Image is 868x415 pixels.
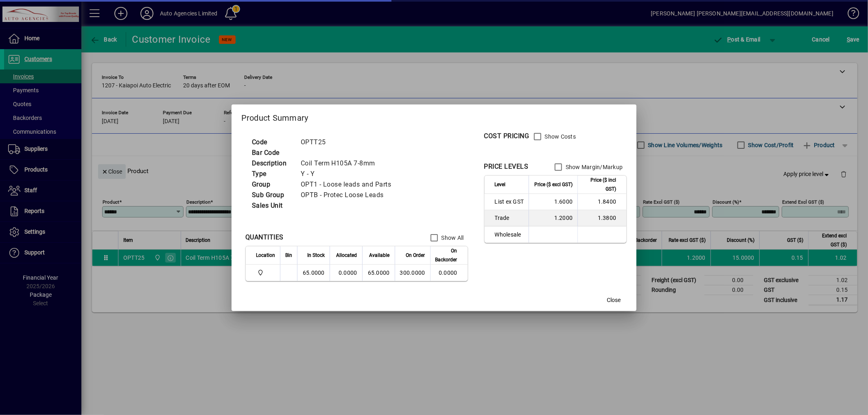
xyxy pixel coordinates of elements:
[307,251,325,260] span: In Stock
[406,251,425,260] span: On Order
[400,269,425,276] span: 300.0000
[248,169,297,179] td: Type
[484,162,529,172] div: PRICE LEVELS
[440,234,464,242] label: Show All
[248,158,297,169] td: Description
[285,251,292,260] span: Bin
[495,180,506,189] span: Level
[248,200,297,211] td: Sales Unit
[232,104,637,128] h2: Product Summary
[495,198,524,206] span: List ex GST
[297,137,401,148] td: OPTT25
[607,296,621,304] span: Close
[534,180,573,189] span: Price ($ excl GST)
[529,194,577,210] td: 1.6000
[297,179,401,190] td: OPT1 - Loose leads and Parts
[484,131,529,141] div: COST PRICING
[370,251,390,260] span: Available
[583,176,616,193] span: Price ($ incl GST)
[529,210,577,226] td: 1.2000
[435,246,457,264] span: On Backorder
[297,169,401,179] td: Y - Y
[297,265,330,281] td: 65.0000
[601,293,627,308] button: Close
[495,230,524,239] span: Wholesale
[248,148,297,158] td: Bar Code
[577,194,626,210] td: 1.8400
[248,179,297,190] td: Group
[564,163,623,171] label: Show Margin/Markup
[577,210,626,226] td: 1.3800
[297,158,401,169] td: Coil Term H105A 7-8mm
[543,133,576,141] label: Show Costs
[337,251,357,260] span: Allocated
[297,190,401,200] td: OPTB - Protec Loose Leads
[245,232,284,242] div: QUANTITIES
[330,265,362,281] td: 0.0000
[430,265,468,281] td: 0.0000
[495,214,524,222] span: Trade
[256,251,275,260] span: Location
[248,137,297,148] td: Code
[248,190,297,200] td: Sub Group
[362,265,395,281] td: 65.0000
